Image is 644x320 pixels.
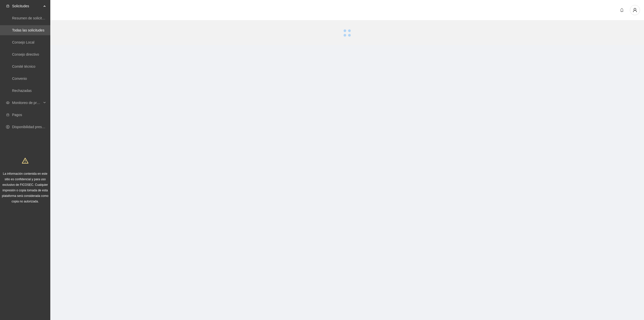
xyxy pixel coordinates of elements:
span: bell [618,8,626,12]
button: bell [618,6,626,14]
span: user [630,8,640,12]
span: La información contenida en este sitio es confidencial y para uso exclusivo de FICOSEC. Cualquier... [2,172,49,203]
span: Solicitudes [12,1,42,11]
span: Monitoreo de proyectos [12,98,42,108]
a: Consejo Local [12,40,34,44]
a: Rechazadas [12,89,32,93]
a: Consejo directivo [12,52,39,56]
span: eye [6,101,10,104]
a: Comité técnico [12,64,35,68]
a: Resumen de solicitudes por aprobar [12,16,69,20]
a: Disponibilidad presupuestal [12,125,55,129]
span: warning [22,157,28,164]
a: Todas las solicitudes [12,28,44,32]
a: Pagos [12,113,22,117]
a: Convenio [12,77,27,81]
button: user [630,5,640,15]
span: inbox [6,4,10,8]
